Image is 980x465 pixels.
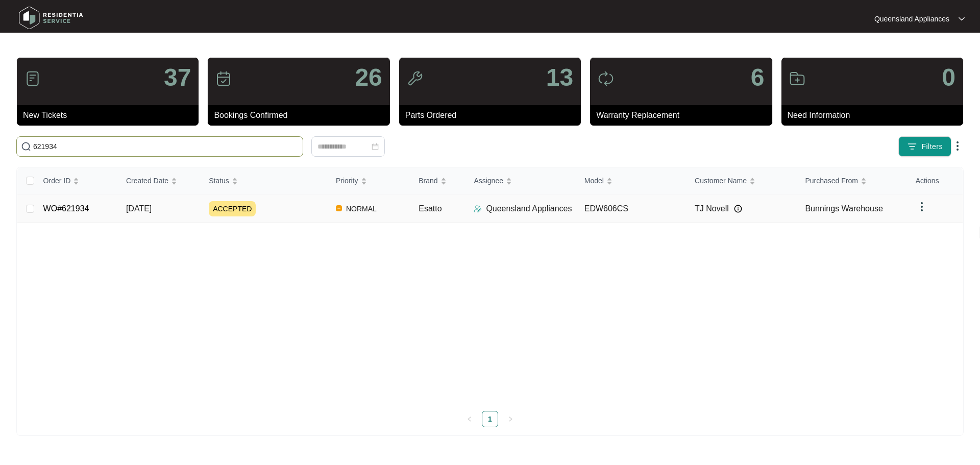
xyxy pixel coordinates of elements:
[33,141,299,152] input: Search by Order Id, Assignee Name, Customer Name, Brand and Model
[502,411,519,427] li: Next Page
[209,175,229,186] span: Status
[596,109,772,121] p: Warranty Replacement
[164,65,191,90] p: 37
[209,201,256,216] span: ACCEPTED
[467,416,473,422] span: left
[584,175,604,186] span: Model
[342,203,381,215] span: NORMAL
[695,203,729,215] span: TJ Novell
[576,194,687,223] td: EDW606CS
[336,205,342,211] img: Vercel Logo
[21,141,31,152] img: search-icon
[951,140,964,152] img: dropdown arrow
[407,70,423,87] img: icon
[201,167,328,194] th: Status
[474,175,503,186] span: Assignee
[419,204,442,213] span: Esatto
[598,70,614,87] img: icon
[751,65,765,90] p: 6
[486,203,572,215] p: Queensland Appliances
[328,167,410,194] th: Priority
[461,411,478,427] button: left
[788,109,963,121] p: Need Information
[336,175,358,186] span: Priority
[23,109,199,121] p: New Tickets
[215,70,232,87] img: icon
[576,167,687,194] th: Model
[921,141,943,152] span: Filters
[482,411,498,427] li: 1
[461,411,478,427] li: Previous Page
[419,175,437,186] span: Brand
[502,411,519,427] button: right
[126,175,168,186] span: Created Date
[805,175,857,186] span: Purchased From
[546,65,573,90] p: 13
[482,411,498,427] a: 1
[695,175,747,186] span: Customer Name
[355,65,382,90] p: 26
[789,70,805,87] img: icon
[959,16,965,21] img: dropdown arrow
[942,65,955,90] p: 0
[43,175,71,186] span: Order ID
[687,167,797,194] th: Customer Name
[907,141,917,152] img: filter icon
[214,109,389,121] p: Bookings Confirmed
[465,167,576,194] th: Assignee
[474,205,482,213] img: Assigner Icon
[507,416,513,422] span: right
[118,167,201,194] th: Created Date
[797,167,907,194] th: Purchased From
[908,167,963,194] th: Actions
[734,205,742,213] img: Info icon
[24,70,41,87] img: icon
[405,109,581,121] p: Parts Ordered
[410,167,465,194] th: Brand
[805,204,883,213] span: Bunnings Warehouse
[15,3,87,33] img: residentia service logo
[126,204,152,213] span: [DATE]
[874,14,949,24] p: Queensland Appliances
[916,201,928,213] img: dropdown arrow
[43,204,89,213] a: WO#621934
[898,136,951,157] button: filter iconFilters
[35,167,118,194] th: Order ID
